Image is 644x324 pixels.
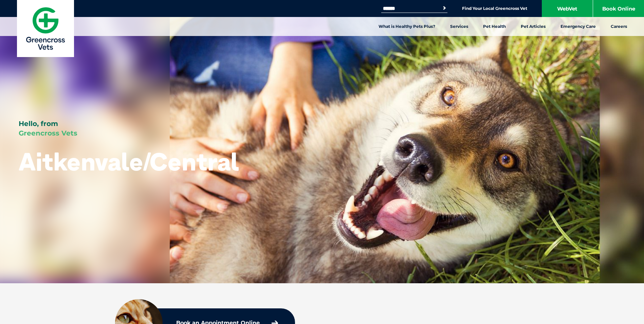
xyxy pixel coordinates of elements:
[513,17,553,36] a: Pet Articles
[553,17,603,36] a: Emergency Care
[476,17,513,36] a: Pet Health
[19,148,239,175] h1: Aitkenvale/Central
[443,17,476,36] a: Services
[19,120,58,128] span: Hello, from
[19,129,77,137] span: Greencross Vets
[462,6,527,11] a: Find Your Local Greencross Vet
[603,17,634,36] a: Careers
[371,17,443,36] a: What is Healthy Pets Plus?
[441,5,448,12] button: Search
